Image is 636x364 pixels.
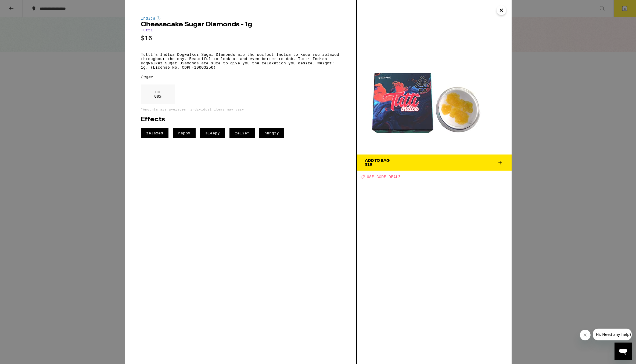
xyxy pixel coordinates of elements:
p: Tutti's Indica Dogwalker Sugar Diamonds are the perfect indica to keep you relaxed throughout the... [141,52,340,69]
button: Close [497,5,506,15]
iframe: Close message [580,330,591,340]
span: $16 [365,162,372,167]
span: hungry [259,128,284,138]
iframe: Button to launch messaging window [615,343,632,360]
a: Tutti [141,28,153,32]
img: indicaColor.svg [157,16,160,20]
div: Sugar [141,75,340,79]
p: *Amounts are averages, individual items may vary. [141,108,340,111]
p: $16 [141,35,340,42]
span: sleepy [200,128,225,138]
div: Add To Bag [365,159,390,163]
h2: Cheesecake Sugar Diamonds - 1g [141,21,340,28]
div: 80 % [141,84,175,104]
span: relief [229,128,255,138]
p: THC [154,90,161,94]
div: Indica [141,16,340,20]
iframe: Message from company [593,329,632,340]
span: relaxed [141,128,168,138]
h2: Effects [141,116,340,123]
span: happy [173,128,196,138]
span: USE CODE DEALZ [367,175,401,179]
button: Add To Bag$16 [357,155,512,171]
